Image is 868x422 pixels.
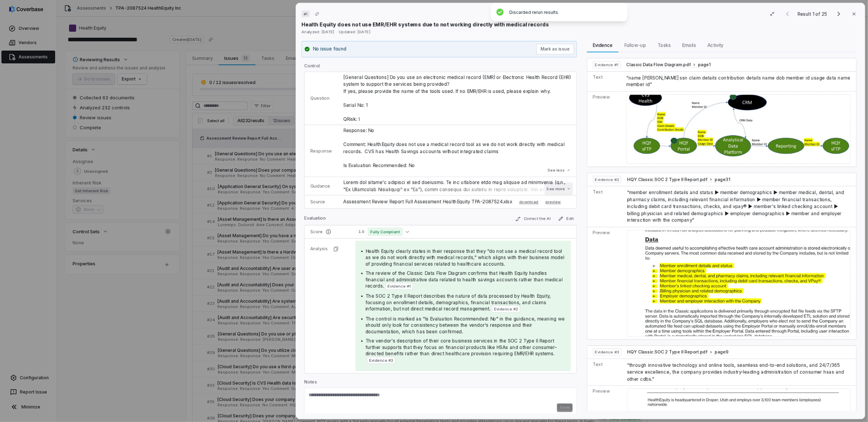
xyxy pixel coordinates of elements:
[655,41,674,50] span: Tasks
[339,29,370,34] span: Updated: [DATE]
[626,62,691,68] span: Classic Data Flow Diagram.pdf
[627,362,844,382] span: “through innovative technology and online tools, seamless end-to-end solutions, and 24/7/365 serv...
[304,11,308,17] span: # 1
[546,164,573,177] button: See less
[595,62,619,68] span: Evidence # 1
[626,62,711,68] button: Classic Data Flow Diagram.pdfpage1
[356,228,412,236] button: 1.0Fully Compliant
[343,74,572,122] span: [General Questions] Do you use an electronic medical record (EMR) or Electronic Health Record (EH...
[627,189,844,223] span: “member enrollment details and status ► member demographics ► member medical, dental, and pharmac...
[698,62,711,68] span: page 1
[626,75,850,88] span: “name [PERSON_NAME] ssn claim details contribution details name dob member id usage data name mem...
[627,349,728,355] button: HQY Classic SOC 2 Type II Report.pdfpage9
[587,359,624,386] td: Text
[516,198,541,206] button: download
[369,358,393,363] span: Evidence # 3
[301,21,549,28] p: Health Equity does not use EMR/EHR systems due to not working directly with medical records
[343,179,571,318] p: Loremi dol sitame'c adipisci el sed doeiusmo. Te inc utlabore etdo mag aliquae ad minimvenia (q.n...
[343,198,512,205] p: Assessment Review Report Full Assessment HealthEquity TPA-2087524.xlsx
[365,248,564,267] span: Health Equity clearly states in their response that they "do not use a medical record tool as we ...
[310,148,332,154] p: Response
[587,91,624,167] td: Preview
[494,306,518,312] span: Evidence # 2
[832,10,846,18] button: Next result
[715,349,728,355] span: page 9
[304,63,577,72] p: Control
[627,177,707,182] span: HQY Classic SOC 2 Type II Report.pdf
[587,71,624,91] td: Text
[310,229,344,235] p: Score
[622,41,649,50] span: Follow-up
[365,270,563,289] span: The review of the Classic Data Flow Diagram confirms that Health Equity handles financial and adm...
[587,186,624,227] td: Text
[368,228,403,236] span: Fully Compliant
[595,349,619,355] span: Evidence # 3
[679,41,699,50] span: Emails
[595,177,619,182] span: Evidence # 2
[388,283,411,289] span: Evidence # 1
[365,316,565,334] span: The control is marked as "Is Evaluation Recommended: No" in the guidance, meaning we should only ...
[304,379,577,388] p: Notes
[626,94,851,164] img: 0bd041df195b4983b3541135b504e910_original.jpg_w1200.jpg
[546,198,561,206] button: preview
[715,177,730,182] span: page 31
[310,199,332,205] p: Source
[555,214,577,223] button: Edit
[301,29,335,34] span: Analyzed: [DATE]
[798,10,829,18] p: Result 1 of 25
[310,95,332,101] p: Question
[343,127,571,169] p: Response: No Comment: HealthEquity does not use a medical record tool as we do not work directly ...
[313,46,347,53] p: No issue found
[512,215,554,223] button: Correct the AI
[310,183,332,189] p: Guidance
[310,246,328,252] p: Analysis
[545,182,573,195] button: See more
[311,7,323,20] button: Copy link
[627,177,730,183] button: HQY Classic SOC 2 Type II Report.pdfpage31
[365,338,557,356] span: The vendor's description of their core business services in the SOC 2 Type II Report further supp...
[587,227,624,339] td: Preview
[627,230,851,337] img: 4eb668102fbc45ab9b2ad60b6dd2e95c_original.jpg_w1200.jpg
[509,10,559,15] span: Discarded rerun results.
[365,293,551,312] span: The SOC 2 Type II Report describes the nature of data processed by Health Equity, focusing on enr...
[705,41,726,50] span: Activity
[304,215,326,224] p: Evaluation
[590,41,616,50] span: Evidence
[536,44,574,54] button: Mark as issue
[627,349,707,355] span: HQY Classic SOC 2 Type II Report.pdf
